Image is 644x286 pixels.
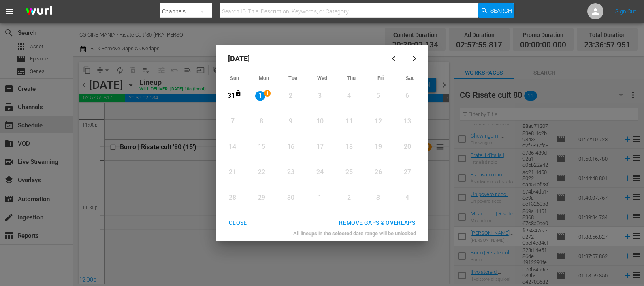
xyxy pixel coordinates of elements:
div: 31 [226,91,236,101]
span: Wed [317,75,327,81]
div: 1 [255,91,265,101]
div: 6 [402,91,412,101]
a: Sign Out [615,8,636,15]
div: 25 [344,168,354,177]
div: 11 [344,117,354,126]
div: 9 [286,117,296,126]
div: 13 [402,117,412,126]
div: 20 [402,142,412,152]
div: 28 [228,193,238,202]
span: Search [490,3,512,18]
div: 19 [373,142,383,152]
span: Sun [230,75,239,81]
div: 2 [286,91,296,101]
span: Fri [377,75,384,81]
div: 3 [315,91,325,101]
span: menu [5,6,15,16]
div: 4 [402,193,412,202]
button: CLOSE [219,215,257,230]
div: Month View [220,73,424,211]
span: 1 [264,90,270,97]
div: 1 [315,193,325,202]
div: 4 [344,91,354,101]
div: CLOSE [222,218,254,228]
div: 15 [256,142,267,152]
img: ans4CAIJ8jUAAAAAAAAAAAAAAAAAAAAAAAAgQb4GAAAAAAAAAAAAAAAAAAAAAAAAJMjXAAAAAAAAAAAAAAAAAAAAAAAAgAT5G... [19,2,58,21]
div: 23 [286,168,296,177]
div: All lineups in the selected date range will be unlocked [219,230,425,241]
div: 16 [286,142,296,152]
span: Mon [259,75,269,81]
div: REMOVE GAPS & OVERLAPS [333,218,422,228]
div: 27 [402,168,412,177]
div: 22 [256,168,267,177]
div: 21 [228,168,238,177]
div: 7 [228,117,238,126]
div: 26 [373,168,383,177]
div: 29 [256,193,267,202]
button: REMOVE GAPS & OVERLAPS [329,215,425,230]
div: 12 [373,117,383,126]
span: Tue [288,75,297,81]
div: 5 [373,91,383,101]
div: 17 [315,142,325,152]
div: 18 [344,142,354,152]
div: 30 [286,193,296,202]
div: 2 [344,193,354,202]
div: 14 [228,142,238,152]
div: 10 [315,117,325,126]
div: [DATE] [220,49,385,69]
div: 24 [315,168,325,177]
div: 8 [256,117,267,126]
span: Thu [347,75,356,81]
div: 3 [373,193,383,202]
span: Sat [406,75,414,81]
